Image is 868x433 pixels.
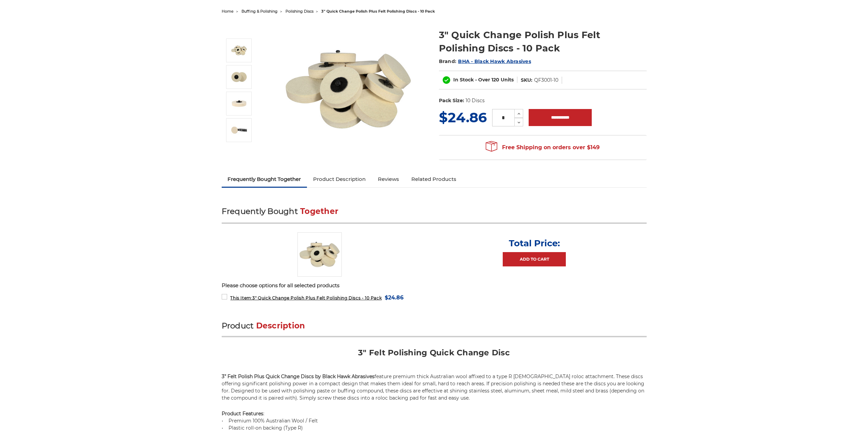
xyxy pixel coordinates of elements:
[321,9,435,14] span: 3" quick change polish plus felt polishing discs - 10 pack
[222,411,263,417] strong: Product Features
[231,42,248,59] img: 3 inch polishing felt roloc discs
[280,21,416,157] img: 3 inch polishing felt roloc discs
[458,58,531,64] a: BHA - Black Hawk Abrasives
[231,95,248,112] img: 3" roloc discs for buffing and polishing
[501,77,514,83] span: Units
[222,321,254,330] span: Product
[256,321,305,330] span: Description
[231,122,248,139] img: die grinder polishing disc
[475,77,490,83] span: - Over
[503,252,566,266] a: Add to Cart
[521,77,532,84] dt: SKU:
[222,9,234,14] a: home
[466,97,485,104] dd: 10 Discs
[222,347,647,363] h2: 3" Felt Polishing Quick Change Disc
[297,232,342,277] img: 3 inch polishing felt roloc discs
[222,172,307,187] a: Frequently Bought Together
[230,295,252,300] strong: This Item:
[439,58,457,64] span: Brand:
[486,141,600,154] span: Free Shipping on orders over $149
[405,172,462,187] a: Related Products
[222,373,647,402] p: feature premium thick Australian wool affixed to a type R [DEMOGRAPHIC_DATA] roloc attachment. Th...
[307,172,372,187] a: Product Description
[453,77,474,83] span: In Stock
[534,77,558,84] dd: QF3001-10
[491,77,499,83] span: 120
[231,68,248,86] img: 3 inch quick change buffing discs
[222,206,298,216] span: Frequently Bought
[372,172,405,187] a: Reviews
[230,295,382,300] span: 3" Quick Change Polish Plus Felt Polishing Discs - 10 Pack
[241,9,278,14] a: buffing & polishing
[285,9,313,14] a: polishing discs
[509,238,560,249] p: Total Price:
[385,293,403,302] span: $24.86
[222,373,374,380] strong: 3” Felt Polish Plus Quick Change Discs by Black Hawk Abrasives
[222,282,647,290] p: Please choose options for all selected products
[439,28,647,55] h1: 3" Quick Change Polish Plus Felt Polishing Discs - 10 Pack
[300,206,338,216] span: Together
[439,97,464,104] dt: Pack Size:
[439,109,487,126] span: $24.86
